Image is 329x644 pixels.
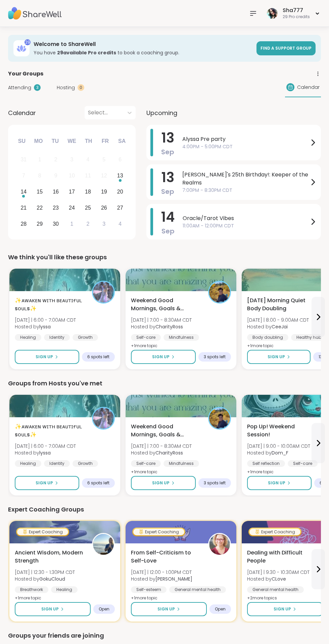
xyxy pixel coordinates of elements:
div: Sa [114,134,129,149]
div: Tu [48,134,62,149]
div: Th [81,134,96,149]
div: 3 [70,155,74,164]
div: Groups your friends are joining [8,631,321,640]
span: [DATE] Morning Quiet Body Doubling [247,297,317,313]
div: 4 [86,155,89,164]
span: Your Groups [8,70,43,78]
span: Sep [161,226,175,236]
img: GokuCloud [93,534,114,555]
span: Sep [161,147,174,157]
div: Choose Wednesday, September 17th, 2025 [65,185,79,199]
span: 3 spots left [204,354,226,360]
div: 27 [117,203,123,212]
div: 12 [101,171,107,180]
div: Body doubling [247,334,288,341]
div: 19 [101,187,107,196]
div: 11 [85,171,91,180]
div: 14 [20,187,27,196]
div: 31 [20,155,27,164]
div: Growth [73,460,98,467]
span: 6 spots left [87,480,109,486]
div: Not available Thursday, September 11th, 2025 [81,169,95,183]
button: Sign Up [131,350,196,364]
div: Choose Saturday, September 13th, 2025 [113,169,127,183]
div: Not available Monday, September 1st, 2025 [33,153,47,167]
button: Sign Up [247,476,312,490]
div: 5 [102,155,105,164]
div: 1 [70,219,74,228]
div: Choose Thursday, September 18th, 2025 [81,185,95,199]
div: Healing [51,586,78,593]
div: 7 [22,171,25,180]
span: Sign Up [41,606,59,612]
span: Calendar [297,84,320,91]
span: 4:00PM - 5:00PM CDT [182,143,309,150]
div: General mental health [169,586,226,593]
span: Hosted by [15,323,76,330]
span: Sign Up [268,354,285,360]
b: Dom_F [272,449,288,456]
span: Hosted by [131,576,192,582]
b: lyssa [39,449,51,456]
div: Mindfulness [163,460,199,467]
div: 2 [86,219,89,228]
span: Calendar [8,108,36,117]
div: 3 [102,219,105,228]
div: Identity [44,460,70,467]
div: 0 [78,84,84,91]
span: Find a support group [261,45,312,51]
div: Not available Thursday, September 4th, 2025 [81,153,95,167]
span: [PERSON_NAME]'s 25th Birthday!: Keeper of the Realms [182,171,309,187]
button: Sign Up [247,602,323,616]
img: lyssa [93,282,114,303]
h3: You have to book a coaching group. [34,49,252,56]
img: Fausta [209,534,230,555]
div: 30 [53,219,59,228]
span: [DATE] | 6:00 - 7:00AM CDT [15,443,76,449]
span: 3 spots left [204,480,226,486]
span: Sign Up [152,354,170,360]
a: Find a support group [256,41,316,55]
span: Sign Up [36,480,53,486]
span: Sign Up [157,606,175,612]
button: Sign Up [131,476,196,490]
div: Not available Wednesday, September 3rd, 2025 [65,153,79,167]
div: Self-care [131,460,161,467]
b: CharityRoss [155,449,183,456]
span: ✨ᴀᴡᴀᴋᴇɴ ᴡɪᴛʜ ʙᴇᴀᴜᴛɪғᴜʟ sᴏᴜʟs✨ [15,297,85,313]
span: Hosted by [131,449,192,456]
div: Su [14,134,29,149]
span: Open [99,606,109,612]
div: Choose Thursday, September 25th, 2025 [81,201,95,215]
b: CeeJai [272,323,288,330]
div: Choose Thursday, October 2nd, 2025 [81,217,95,231]
div: Choose Saturday, October 4th, 2025 [113,217,127,231]
b: 29 available Pro credit s [57,49,116,56]
div: Choose Tuesday, September 30th, 2025 [49,217,63,231]
span: Dealing with Difficult People [247,549,317,565]
div: Choose Monday, September 29th, 2025 [33,217,47,231]
span: [DATE] | 8:00 - 9:00AM CDT [247,317,309,323]
div: Expert Coaching [133,529,184,535]
b: lyssa [39,323,51,330]
div: Self reflection [247,460,285,467]
img: Sha777 [267,8,278,19]
div: Not available Wednesday, September 10th, 2025 [65,169,79,183]
div: We [64,134,79,149]
div: Self-care [131,334,161,341]
div: Groups from Hosts you've met [8,379,321,388]
span: Hosted by [247,576,310,582]
div: Choose Friday, September 26th, 2025 [97,201,111,215]
div: 25 [85,203,91,212]
span: Upcoming [146,108,177,117]
div: Expert Coaching [17,529,68,535]
span: 13 [161,128,174,147]
div: 28 [20,219,27,228]
span: Hosting [57,84,75,91]
div: month 2025-09 [15,152,128,232]
div: Choose Sunday, September 28th, 2025 [16,217,31,231]
div: Mo [31,134,46,149]
div: We think you'll like these groups [8,253,321,262]
div: Choose Tuesday, September 16th, 2025 [49,185,63,199]
img: CharityRoss [209,282,230,303]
